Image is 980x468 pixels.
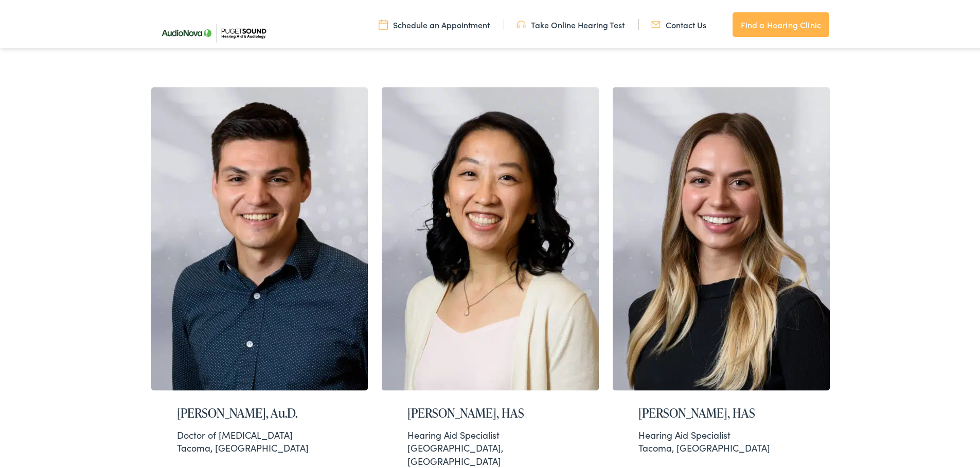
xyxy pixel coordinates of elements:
[638,426,804,439] div: Hearing Aid Specialist
[613,85,830,388] img: Lauren Swanson, Hearing Aid Specialist at Puget Sound Hearing in Tacoma, WA.
[379,17,388,28] img: utility icon
[638,426,804,452] div: Tacoma, [GEOGRAPHIC_DATA]
[382,85,599,388] img: Kerry Lam at Puget Sound Hearing Aid & Audiology in Bellevue, WA.
[407,404,573,419] h2: [PERSON_NAME], HAS
[651,17,706,28] a: Contact Us
[407,426,573,439] div: Hearing Aid Specialist
[733,10,829,35] a: Find a Hearing Clinic
[638,404,804,419] h2: [PERSON_NAME], HAS
[177,426,343,439] div: Doctor of [MEDICAL_DATA]
[177,426,343,452] div: Tacoma, [GEOGRAPHIC_DATA]
[516,17,526,28] img: utility icon
[651,17,661,28] img: utility icon
[177,404,343,419] h2: [PERSON_NAME], Au.D.
[407,426,573,465] div: [GEOGRAPHIC_DATA], [GEOGRAPHIC_DATA]
[516,17,625,28] a: Take Online Hearing Test
[379,17,490,28] a: Schedule an Appointment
